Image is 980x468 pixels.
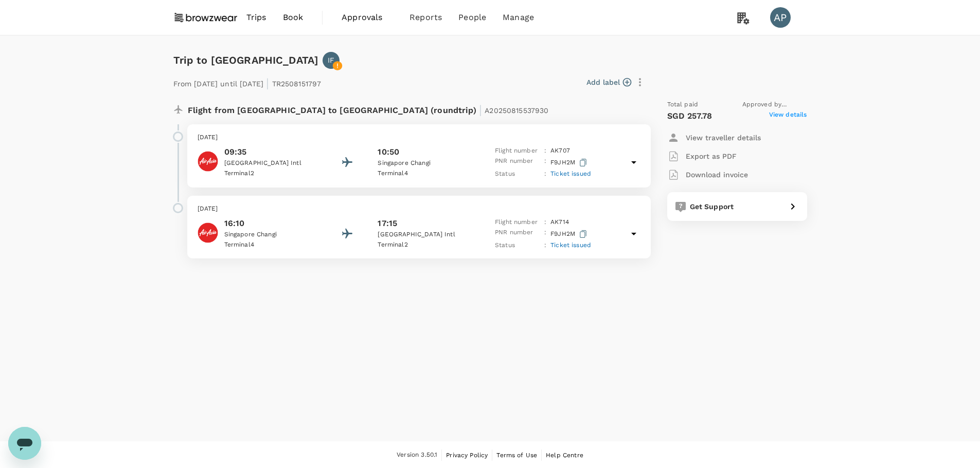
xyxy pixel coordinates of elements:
[550,146,570,156] p: AK 707
[378,146,399,158] p: 10:50
[198,222,218,243] img: AirAsia
[667,128,761,147] button: View traveller details
[173,6,238,29] img: Browzwear Solutions Pte Ltd
[458,11,486,24] span: People
[378,169,470,179] p: Terminal 4
[586,77,631,87] button: Add label
[496,452,537,459] span: Terms of Use
[224,146,317,158] p: 09:35
[503,11,534,24] span: Manage
[224,217,317,230] p: 16:10
[378,158,470,169] p: Singapore Changi
[667,165,748,184] button: Download invoice
[173,73,322,91] p: From [DATE] until [DATE] TR2508151797
[495,217,540,228] p: Flight number
[246,11,266,24] span: Trips
[495,228,540,240] p: PNR number
[550,241,591,249] span: Ticket issued
[188,100,549,118] p: Flight from [GEOGRAPHIC_DATA] to [GEOGRAPHIC_DATA] (roundtrip)
[198,204,640,214] p: [DATE]
[686,170,748,180] p: Download invoice
[198,151,218,172] img: AirAsia
[378,230,470,240] p: [GEOGRAPHIC_DATA] Intl
[495,169,540,179] p: Status
[550,156,589,169] p: F9JH2M
[446,452,488,459] span: Privacy Policy
[546,450,583,461] a: Help Centre
[770,7,791,28] div: AP
[266,76,269,90] span: |
[550,228,589,240] p: F9JH2M
[198,133,640,143] p: [DATE]
[550,217,569,228] p: AK 714
[742,100,807,110] span: Approved by
[495,156,540,169] p: PNR number
[328,55,334,65] p: IF
[686,133,761,143] p: View traveller details
[224,240,317,250] p: Terminal 4
[378,217,397,230] p: 17:15
[667,100,699,110] span: Total paid
[496,450,537,461] a: Terms of Use
[224,230,317,240] p: Singapore Changi
[544,240,546,251] p: :
[544,228,546,240] p: :
[224,158,317,169] p: [GEOGRAPHIC_DATA] Intl
[544,217,546,228] p: :
[8,427,41,460] iframe: Button to launch messaging window
[485,106,548,115] span: A20250815537930
[544,146,546,156] p: :
[173,52,319,68] h6: Trip to [GEOGRAPHIC_DATA]
[667,147,737,165] button: Export as PDF
[667,110,712,122] p: SGD 257.78
[283,11,304,24] span: Book
[378,240,470,250] p: Terminal 2
[546,452,583,459] span: Help Centre
[409,11,442,24] span: Reports
[686,151,737,161] p: Export as PDF
[544,169,546,179] p: :
[495,240,540,251] p: Status
[342,11,393,24] span: Approvals
[550,170,591,177] span: Ticket issued
[224,169,317,179] p: Terminal 2
[479,103,482,117] span: |
[544,156,546,169] p: :
[397,450,437,460] span: Version 3.50.1
[446,450,488,461] a: Privacy Policy
[690,202,734,211] span: Get Support
[495,146,540,156] p: Flight number
[769,110,807,122] span: View details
